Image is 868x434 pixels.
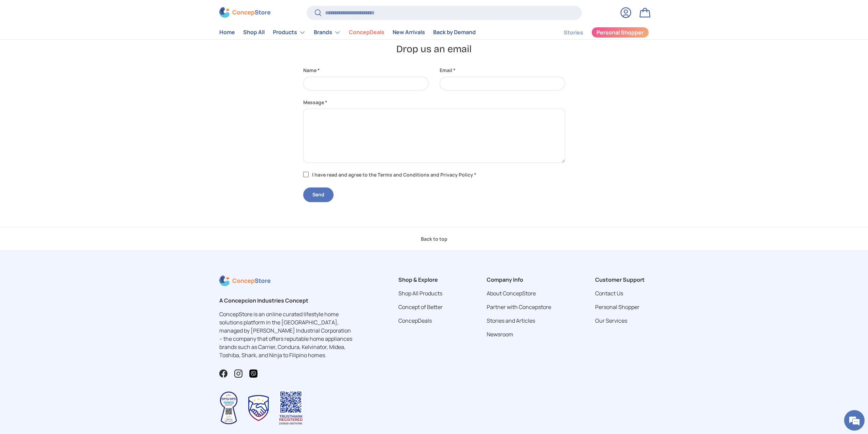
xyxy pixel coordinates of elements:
[219,296,354,305] h2: A Concepcion Industries Concept
[219,310,354,359] p: ConcepStore is an online curated lifestyle home solutions platform in the [GEOGRAPHIC_DATA], mana...
[248,395,269,421] img: Trustmark Seal
[487,331,513,338] a: Newsroom
[433,26,476,39] a: Back by Demand
[487,317,535,324] a: Stories and Articles
[393,26,425,39] a: New Arrivals
[349,26,384,39] a: ConcepDeals
[398,290,442,297] a: Shop All Products
[219,26,235,39] a: Home
[303,187,334,202] button: Send
[595,303,639,311] a: Personal Shopper
[547,26,649,39] nav: Secondary
[595,290,623,297] a: Contact Us
[219,8,270,18] img: ConcepStore
[595,317,627,324] a: Our Services
[597,30,644,36] span: Personal Shopper
[243,26,265,39] a: Shop All
[398,303,443,311] a: Concept of Better
[487,303,551,311] a: Partner with Concepstore
[303,99,565,106] label: Message
[303,171,479,178] label: I have read and agree to the Terms and Conditions and Privacy Policy *
[279,391,303,425] img: Trustmark QR
[269,26,310,39] summary: Products
[219,391,238,425] img: Data Privacy Seal
[303,43,565,55] h2: Drop us an email
[219,26,476,39] nav: Primary
[564,26,583,39] a: Stories
[303,67,429,74] label: Name
[591,27,649,38] a: Personal Shopper
[398,317,432,324] a: ConcepDeals
[487,290,536,297] a: About ConcepStore
[310,26,345,39] summary: Brands
[440,67,565,74] label: Email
